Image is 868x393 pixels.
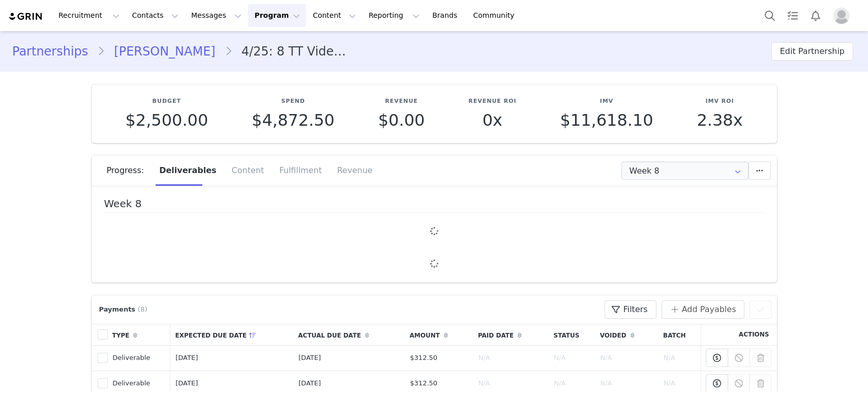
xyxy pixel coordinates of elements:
[782,4,804,27] a: Tasks
[293,345,405,371] td: [DATE]
[252,97,335,106] p: Spend
[804,4,827,27] button: Notifications
[426,4,466,27] a: Brands
[138,304,147,315] span: (8)
[623,303,648,316] span: Filters
[307,4,362,27] button: Content
[252,110,335,130] span: $4,872.50
[468,111,516,129] p: 0x
[105,42,224,61] a: [PERSON_NAME]
[170,324,293,346] th: Expected Due Date
[595,345,659,371] td: N/A
[759,4,781,27] button: Search
[378,110,425,130] span: $0.00
[185,4,248,27] button: Messages
[701,324,777,346] th: Actions
[108,345,171,371] td: Deliverable
[410,354,437,361] span: $312.50
[378,97,425,106] p: Revenue
[108,324,171,346] th: Type
[549,324,595,346] th: Status
[697,97,742,106] p: IMV ROI
[405,324,473,346] th: Amount
[468,97,516,106] p: Revenue ROI
[827,8,860,24] button: Profile
[410,379,437,387] span: $312.50
[293,324,405,346] th: Actual Due Date
[125,110,208,130] span: $2,500.00
[771,42,853,61] button: Edit Partnership
[52,4,126,27] button: Recruitment
[12,42,97,61] a: Partnerships
[560,110,653,130] span: $11,618.10
[621,161,749,180] input: Select
[549,345,595,371] td: N/A
[8,12,44,21] img: grin logo
[248,4,306,27] button: Program
[330,155,373,186] div: Revenue
[697,111,742,129] p: 2.38x
[473,345,549,371] td: N/A
[104,198,764,213] h4: Week 8
[560,97,653,106] p: IMV
[833,8,850,24] img: placeholder-profile.jpg
[97,304,153,315] div: Payments
[659,345,701,371] td: N/A
[605,300,656,319] button: Filters
[659,324,701,346] th: Batch
[272,155,330,186] div: Fulfillment
[125,97,208,106] p: Budget
[224,155,272,186] div: Content
[595,324,659,346] th: Voided
[170,345,293,371] td: [DATE]
[107,155,152,186] div: Progress:
[467,4,525,27] a: Community
[662,300,744,319] button: Add Payables
[473,324,549,346] th: Paid Date
[126,4,185,27] button: Contacts
[152,155,224,186] div: Deliverables
[363,4,426,27] button: Reporting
